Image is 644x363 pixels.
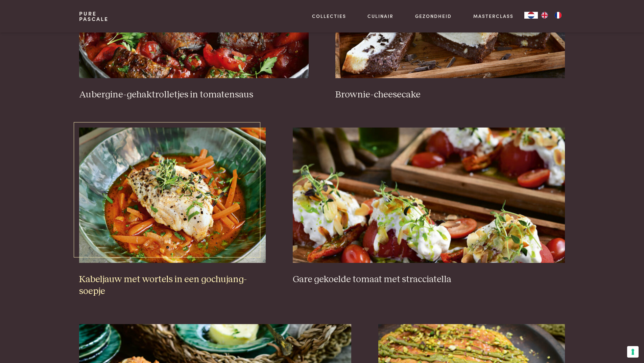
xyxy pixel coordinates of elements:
ul: Language list [538,12,565,19]
a: NL [524,12,538,19]
h3: Gare gekoelde tomaat met stracciatella [293,274,565,286]
a: Gezondheid [415,13,452,20]
a: Gare gekoelde tomaat met stracciatella Gare gekoelde tomaat met stracciatella [293,128,565,285]
h3: Brownie-cheesecake [335,89,565,101]
h3: Kabeljauw met wortels in een gochujang-soepje [79,274,266,297]
img: Kabeljauw met wortels in een gochujang-soepje [79,128,266,263]
a: EN [538,12,551,19]
a: FR [551,12,565,19]
a: Collecties [312,13,346,20]
a: Kabeljauw met wortels in een gochujang-soepje Kabeljauw met wortels in een gochujang-soepje [79,128,266,297]
aside: Language selected: Nederlands [524,12,565,19]
h3: Aubergine-gehaktrolletjes in tomatensaus [79,89,308,101]
a: PurePascale [79,11,109,22]
div: Language [524,12,538,19]
a: Masterclass [473,13,514,20]
button: Uw voorkeuren voor toestemming voor trackingtechnologieën [627,346,639,358]
a: Culinair [367,13,393,20]
img: Gare gekoelde tomaat met stracciatella [293,128,565,263]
